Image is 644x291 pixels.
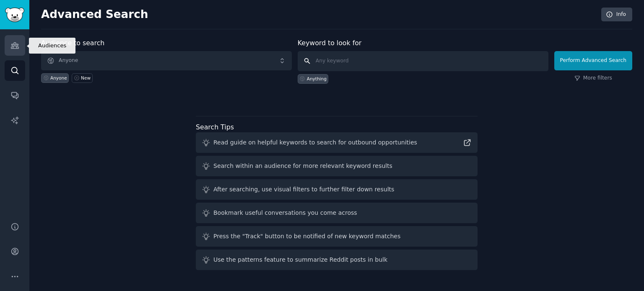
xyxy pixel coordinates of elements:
div: Press the "Track" button to be notified of new keyword matches [213,232,400,241]
div: Read guide on helpful keywords to search for outbound opportunities [213,138,417,147]
label: Keyword to look for [298,39,362,47]
a: Info [601,8,632,22]
button: Perform Advanced Search [554,51,632,70]
a: More filters [574,75,612,82]
div: Bookmark useful conversations you come across [213,209,357,217]
img: GummySearch logo [5,8,24,22]
h2: Advanced Search [41,8,597,21]
div: After searching, use visual filters to further filter down results [213,185,394,194]
a: New [72,73,92,83]
div: Anyone [50,75,67,81]
div: New [81,75,91,81]
button: Anyone [41,51,292,70]
label: Search Tips [196,123,234,131]
div: Anything [307,76,327,82]
div: Search within an audience for more relevant keyword results [213,162,392,170]
div: Use the patterns feature to summarize Reddit posts in bulk [213,255,387,264]
label: Audience to search [41,39,104,47]
input: Any keyword [298,51,548,71]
